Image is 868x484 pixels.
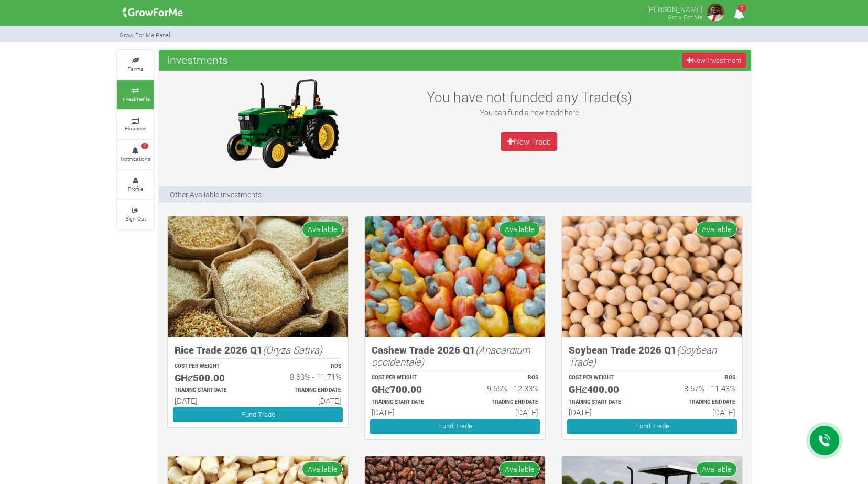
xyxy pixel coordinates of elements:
[661,383,735,393] h6: 8.57% - 11.43%
[267,362,341,370] p: ROS
[372,344,538,368] h5: Cashew Trade 2026 Q1
[175,372,248,384] h5: GHȼ500.00
[668,13,702,21] small: Grow For Me
[562,216,742,337] img: growforme image
[267,387,341,394] p: Estimated Trading End Date
[372,374,446,382] p: COST PER WEIGHT
[661,399,735,406] p: Estimated Trading End Date
[569,374,643,382] p: COST PER WEIGHT
[120,31,170,39] small: Grow For Me Panel
[682,53,746,68] a: New Investment
[217,76,348,170] img: growforme image
[164,49,231,70] span: Investments
[705,2,726,23] img: growforme image
[302,461,343,477] span: Available
[661,374,735,382] p: ROS
[175,387,248,394] p: Estimated Trading Start Date
[567,419,737,434] a: Fund Trade
[141,143,148,149] span: 2
[117,200,154,229] a: Sign Out
[302,222,343,237] span: Available
[415,89,643,105] h3: You have not funded any Trade(s)
[661,408,735,417] h6: [DATE]
[737,5,746,12] span: 2
[464,399,538,406] p: Estimated Trading End Date
[696,222,737,237] span: Available
[729,10,749,20] a: 2
[569,344,735,368] h5: Soybean Trade 2026 Q1
[696,461,737,477] span: Available
[125,215,146,222] small: Sign Out
[499,461,540,477] span: Available
[121,95,150,102] small: Investments
[372,408,446,417] h6: [DATE]
[263,343,322,356] i: (Oryza Sativa)
[415,107,643,118] p: You can fund a new trade here
[125,125,146,132] small: Finances
[365,216,545,337] img: growforme image
[647,2,702,15] p: [PERSON_NAME]
[117,170,154,199] a: Profile
[370,419,540,434] a: Fund Trade
[170,189,262,200] p: Other Available Investments
[729,2,749,26] i: Notifications
[501,132,557,151] a: New Trade
[117,50,154,79] a: Farms
[569,408,643,417] h6: [DATE]
[117,140,154,169] a: 2 Notifications
[464,374,538,382] p: ROS
[168,216,348,337] img: growforme image
[372,383,446,395] h5: GHȼ700.00
[127,65,143,72] small: Farms
[499,222,540,237] span: Available
[175,362,248,370] p: COST PER WEIGHT
[121,155,150,162] small: Notifications
[372,343,530,368] i: (Anacardium occidentale)
[175,344,341,356] h5: Rice Trade 2026 Q1
[569,343,717,368] i: (Soybean Trade)
[464,408,538,417] h6: [DATE]
[117,111,154,139] a: Finances
[117,80,154,109] a: Investments
[569,383,643,395] h5: GHȼ400.00
[372,399,446,406] p: Estimated Trading Start Date
[175,396,248,405] h6: [DATE]
[173,407,343,422] a: Fund Trade
[119,2,187,23] img: growforme image
[267,372,341,381] h6: 8.63% - 11.71%
[464,383,538,393] h6: 9.55% - 12.33%
[267,396,341,405] h6: [DATE]
[569,399,643,406] p: Estimated Trading Start Date
[128,185,143,192] small: Profile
